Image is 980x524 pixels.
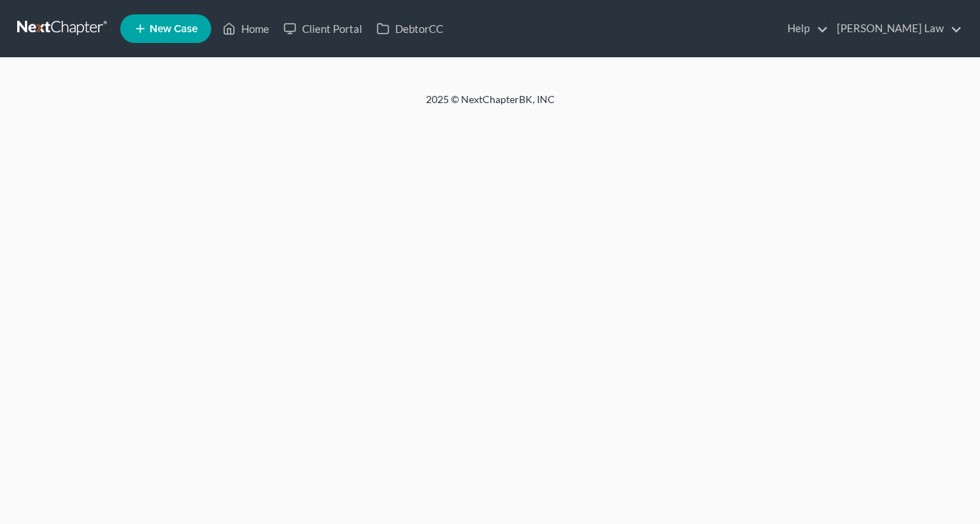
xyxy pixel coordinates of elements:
div: 2025 © NextChapterBK, INC [82,92,898,118]
a: Client Portal [276,16,369,42]
a: Home [215,16,276,42]
a: Help [780,16,828,42]
new-legal-case-button: New Case [120,14,211,43]
a: DebtorCC [369,16,450,42]
a: [PERSON_NAME] Law [830,16,962,42]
